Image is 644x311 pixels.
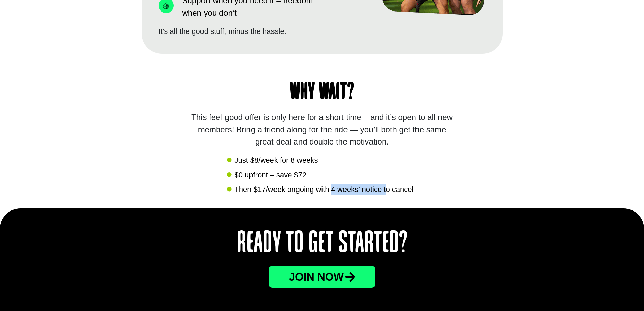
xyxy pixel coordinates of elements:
span: Just $8/week for 8 weeks [233,155,318,166]
span: $0 upfront – save $72 [233,169,306,180]
h2: Ready to Get Started? [170,229,474,259]
a: JOin now [269,266,375,288]
span: JOin now [289,271,344,282]
div: This feel-good offer is only here for a short time – and it’s open to all new members! Bring a fr... [188,111,455,148]
div: It’s all the good stuff, minus the hassle. [159,26,315,37]
span: Then $17/week ongoing with 4 weeks’ notice to cancel [233,184,413,195]
h1: Why wait? [155,81,489,105]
